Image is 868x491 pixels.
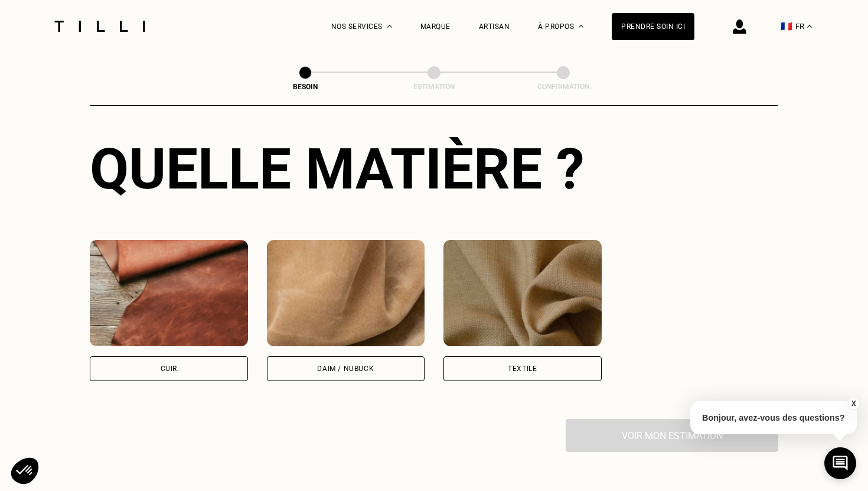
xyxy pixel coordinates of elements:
[50,21,149,32] img: Logo du service de couturière Tilli
[690,401,857,434] p: Bonjour, avez-vous des questions?
[733,19,746,34] img: icône connexion
[504,83,622,91] div: Confirmation
[375,83,493,91] div: Estimation
[443,240,602,346] img: Tilli retouche vos vêtements en Textile
[420,22,451,31] a: Marque
[90,240,248,346] img: Tilli retouche vos vêtements en Cuir
[317,365,374,372] div: Daim / Nubuck
[508,365,537,372] div: Textile
[90,136,778,202] div: Quelle matière ?
[267,240,425,346] img: Tilli retouche vos vêtements en Daim / Nubuck
[387,25,392,28] img: Menu déroulant
[612,13,694,40] a: Prendre soin ici
[579,25,583,28] img: Menu déroulant à propos
[781,21,792,32] span: 🇫🇷
[246,83,364,91] div: Besoin
[479,22,510,31] a: Artisan
[161,365,177,372] div: Cuir
[807,25,812,28] img: menu déroulant
[847,397,859,410] button: X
